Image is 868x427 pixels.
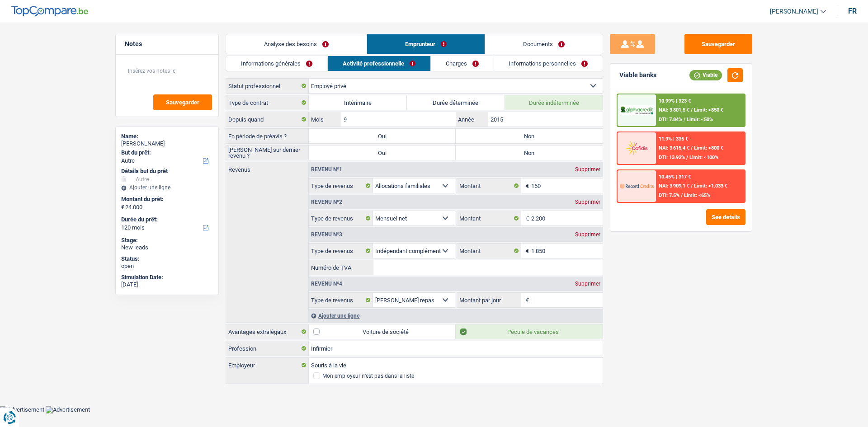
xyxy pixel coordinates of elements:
[226,129,309,143] label: En période de préavis ?
[659,192,679,198] span: DTI: 7.5%
[684,192,710,198] span: Limit: <65%
[309,211,373,225] label: Type de revenus
[521,244,531,258] span: €
[620,178,653,194] img: Record Credits
[620,140,653,156] img: Cofidis
[687,117,713,122] span: Limit: <50%
[684,34,752,54] button: Sauvegarder
[121,263,213,270] div: open
[659,98,691,104] div: 10.99% | 323 €
[659,183,689,189] span: NAI: 3 909,1 €
[457,211,521,225] label: Montant
[121,204,124,211] span: €
[456,129,603,143] label: Non
[309,281,344,286] div: Revenu nº4
[488,112,603,127] input: AAAA
[309,324,456,339] label: Voiture de société
[619,71,656,79] div: Viable banks
[694,183,727,189] span: Limit: >1.033 €
[694,107,723,113] span: Limit: >850 €
[121,184,213,191] div: Ajouter une ligne
[573,232,603,237] div: Supprimer
[659,136,688,142] div: 11.9% | 335 €
[309,232,344,237] div: Revenu nº3
[309,112,341,127] label: Mois
[681,192,683,198] span: /
[689,155,718,160] span: Limit: <100%
[848,7,857,15] div: fr
[573,167,603,172] div: Supprimer
[121,133,213,140] div: Name:
[226,358,309,372] label: Employeur
[573,199,603,205] div: Supprimer
[121,168,213,175] div: Détails but du prêt
[226,145,309,160] label: [PERSON_NAME] sur dernier revenu ?
[431,56,494,71] a: Charges
[125,40,209,48] h5: Notes
[494,56,603,71] a: Informations personnelles
[121,216,211,223] label: Durée du prêt:
[226,112,309,127] label: Depuis quand
[309,309,603,322] div: Ajouter une ligne
[309,167,344,172] div: Revenu nº1
[121,196,211,203] label: Montant du prêt:
[684,117,685,122] span: /
[226,162,308,173] label: Revenus
[367,34,485,54] a: Emprunteur
[309,293,373,307] label: Type de revenus
[457,178,521,193] label: Montant
[691,145,693,151] span: /
[309,358,603,372] input: Cherchez votre employeur
[694,145,723,151] span: Limit: >800 €
[505,95,603,110] label: Durée indéterminée
[457,293,521,307] label: Montant par jour
[407,95,505,110] label: Durée déterminée
[659,117,682,122] span: DTI: 7.84%
[322,373,414,379] div: Mon employeur n’est pas dans la liste
[521,293,531,307] span: €
[341,112,456,127] input: MM
[121,140,213,147] div: [PERSON_NAME]
[456,112,488,127] label: Année
[121,274,213,281] div: Simulation Date:
[309,178,373,193] label: Type de revenus
[309,260,373,275] label: Numéro de TVA
[456,324,603,339] label: Pécule de vacances
[309,199,344,205] div: Revenu nº2
[456,145,603,160] label: Non
[309,244,373,258] label: Type de revenus
[226,324,309,339] label: Avantages extralégaux
[121,237,213,244] div: Stage:
[659,174,691,180] div: 10.45% | 317 €
[226,341,309,356] label: Profession
[521,178,531,193] span: €
[226,56,327,71] a: Informations générales
[309,129,456,143] label: Oui
[153,94,212,110] button: Sauvegarder
[485,34,603,54] a: Documents
[121,149,211,156] label: But du prêt:
[226,79,309,93] label: Statut professionnel
[691,107,693,113] span: /
[309,145,456,160] label: Oui
[121,255,213,263] div: Status:
[620,105,653,116] img: AlphaCredit
[763,4,826,19] a: [PERSON_NAME]
[521,211,531,225] span: €
[659,155,685,160] span: DTI: 13.92%
[11,6,88,17] img: TopCompare Logo
[686,155,688,160] span: /
[309,95,407,110] label: Intérimaire
[659,107,689,113] span: NAI: 3 801,5 €
[691,183,693,189] span: /
[46,406,90,413] img: Advertisement
[689,70,722,80] div: Viable
[328,56,430,71] a: Activité professionnelle
[166,99,199,105] span: Sauvegarder
[706,209,745,225] button: See details
[121,281,213,288] div: [DATE]
[770,8,818,15] span: [PERSON_NAME]
[573,281,603,286] div: Supprimer
[121,244,213,251] div: New leads
[457,244,521,258] label: Montant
